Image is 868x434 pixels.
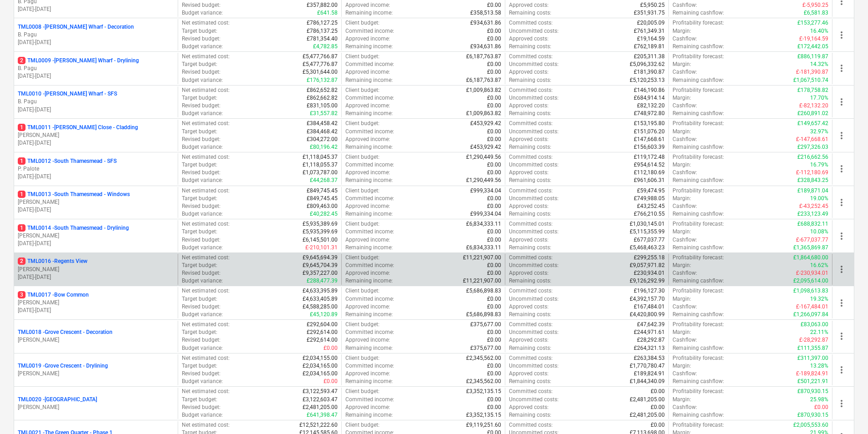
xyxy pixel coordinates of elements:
[303,228,338,236] p: £5,935,399.69
[799,202,828,210] p: £-43,252.45
[673,102,697,110] p: Cashflow :
[18,291,26,298] span: 3
[18,31,174,39] p: B. Pagu
[797,153,828,161] p: £216,662.56
[487,35,501,43] p: £0.00
[487,102,501,110] p: £0.00
[182,35,221,43] p: Revised budget :
[307,1,338,9] p: £357,882.00
[182,143,223,151] p: Budget variance :
[18,139,174,147] p: [DATE] - [DATE]
[487,61,501,68] p: £0.00
[487,161,501,169] p: £0.00
[509,53,553,61] p: Committed costs :
[345,220,380,228] p: Client budget :
[345,27,394,35] p: Committed income :
[466,76,501,84] p: £6,187,763.87
[345,161,394,169] p: Committed income :
[509,169,549,177] p: Approved costs :
[797,187,828,195] p: £189,871.04
[345,61,394,68] p: Committed income :
[18,336,174,344] p: [PERSON_NAME]
[487,228,501,236] p: £0.00
[18,5,174,13] p: [DATE] - [DATE]
[797,143,828,151] p: £297,326.03
[182,187,230,195] p: Net estimated cost :
[310,143,338,151] p: £80,196.42
[182,1,221,9] p: Revised budget :
[509,187,553,195] p: Committed costs :
[487,94,501,102] p: £0.00
[18,124,174,147] div: 1TML0011 -[PERSON_NAME] Close - Cladding[PERSON_NAME][DATE]-[DATE]
[804,9,828,17] p: £6,581.83
[509,143,551,151] p: Remaining costs :
[673,1,697,9] p: Cashflow :
[182,228,217,236] p: Target budget :
[18,328,113,336] p: TML0018 - Grove Crescent - Decoration
[18,198,174,206] p: [PERSON_NAME]
[18,232,174,240] p: [PERSON_NAME]
[345,94,394,102] p: Committed income :
[182,9,223,17] p: Budget variance :
[634,161,665,169] p: £954,614.52
[466,177,501,184] p: £1,290,449.56
[637,35,665,43] p: £19,164.59
[18,106,174,114] p: [DATE] - [DATE]
[509,128,559,136] p: Uncommitted costs :
[307,102,338,110] p: £831,105.00
[673,120,724,127] p: Profitability forecast :
[796,136,828,143] p: £-147,668.61
[18,240,174,247] p: [DATE] - [DATE]
[18,57,139,65] p: TML0009 - [PERSON_NAME] Wharf - Drylining
[303,61,338,68] p: £5,477,776.87
[303,169,338,177] p: £1,073,787.00
[509,86,553,94] p: Committed costs :
[303,68,338,76] p: £5,301,644.00
[345,136,390,143] p: Approved income :
[18,157,117,165] p: TML0012 - South Thamesmead - SFS
[673,169,697,177] p: Cashflow :
[310,210,338,218] p: £40,282.45
[836,163,847,174] span: more_vert
[509,43,551,50] p: Remaining costs :
[18,90,174,113] div: TML0010 -[PERSON_NAME] Wharf - SFSB. Pagu[DATE]-[DATE]
[836,96,847,107] span: more_vert
[303,161,338,169] p: £1,118,055.37
[345,120,380,127] p: Client budget :
[509,236,549,244] p: Approved costs :
[634,169,665,177] p: £112,180.69
[307,19,338,27] p: £786,127.25
[673,76,724,84] p: Remaining cashflow :
[182,27,217,35] p: Target budget :
[673,153,724,161] p: Profitability forecast :
[634,177,665,184] p: £961,606.31
[836,364,847,375] span: more_vert
[634,136,665,143] p: £147,668.61
[634,9,665,17] p: £351,931.75
[345,35,390,43] p: Approved income :
[797,210,828,218] p: £233,123.49
[634,143,665,151] p: £156,603.39
[810,94,828,102] p: 17.70%
[18,191,26,198] span: 1
[18,131,174,139] p: [PERSON_NAME]
[466,153,501,161] p: £1,290,449.56
[673,68,697,76] p: Cashflow :
[18,191,130,198] p: TML0013 - South Thamesmead - Windows
[307,76,338,84] p: £176,132.87
[509,136,549,143] p: Approved costs :
[810,195,828,202] p: 19.00%
[487,236,501,244] p: £0.00
[673,110,724,117] p: Remaining cashflow :
[796,68,828,76] p: £-181,390.87
[18,173,174,181] p: [DATE] - [DATE]
[18,65,174,72] p: B. Pagu
[470,120,501,127] p: £453,929.42
[307,187,338,195] p: £849,745.45
[18,57,26,64] span: 2
[307,94,338,102] p: £862,662.82
[18,396,174,411] div: TML0020 -[GEOGRAPHIC_DATA][PERSON_NAME]
[673,236,697,244] p: Cashflow :
[634,53,665,61] p: £205,311.38
[18,157,174,181] div: 1TML0012 -South Thamesmead - SFSP. Palote[DATE]-[DATE]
